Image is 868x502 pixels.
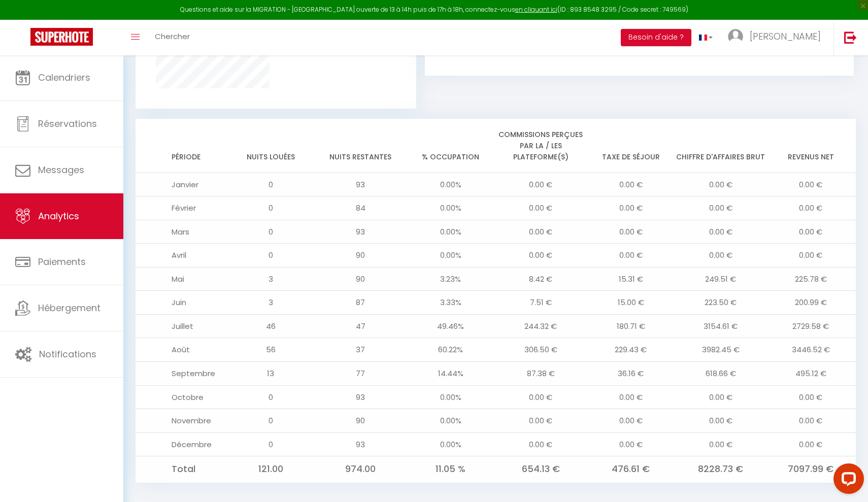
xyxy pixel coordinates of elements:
td: 0.00 € [586,409,676,433]
td: 90 [316,409,406,433]
td: 90 [316,244,406,267]
td: 3.23% [406,267,495,291]
td: 974.00 [316,456,406,482]
td: 3 [225,267,315,291]
td: Janvier [136,173,225,196]
td: 87 [316,291,406,315]
td: 0.00% [406,432,495,456]
td: 180.71 € [586,314,676,338]
td: 0.00 € [496,385,586,409]
span: Messages [38,163,84,176]
th: Période [136,119,225,173]
td: 0.00 € [676,173,765,196]
td: 3154.61 € [676,314,765,338]
td: 0.00 € [496,432,586,456]
td: 0.00% [406,173,495,196]
td: 3 [225,291,315,315]
td: 200.99 € [766,291,856,315]
td: 0.00 € [676,432,765,456]
a: Chercher [147,20,197,55]
td: 306.50 € [496,338,586,362]
td: 495.12 € [766,362,856,386]
td: Décembre [136,432,225,456]
td: 0.00 € [586,244,676,267]
th: Nuits restantes [316,119,406,173]
td: 618.66 € [676,362,765,386]
td: 0.00 € [586,385,676,409]
td: 476.61 € [586,456,676,482]
td: 0.00 € [766,432,856,456]
td: 0.00 € [766,409,856,433]
td: 56 [225,338,315,362]
th: Taxe de séjour [586,119,676,173]
img: ... [728,29,743,44]
td: 93 [316,220,406,244]
td: 0.00% [406,385,495,409]
td: 77 [316,362,406,386]
span: Analytics [38,210,79,222]
td: Octobre [136,385,225,409]
td: 90 [316,267,406,291]
td: 0.00 € [766,220,856,244]
th: % Occupation [406,119,495,173]
td: Juin [136,291,225,315]
td: 13 [225,362,315,386]
td: 0 [225,432,315,456]
span: Réservations [38,117,97,130]
td: Février [136,196,225,220]
span: Chercher [155,31,190,42]
td: 93 [316,432,406,456]
td: 0.00% [406,409,495,433]
td: 0 [225,409,315,433]
button: Besoin d'aide ? [621,29,691,46]
td: 60.22% [406,338,495,362]
iframe: LiveChat chat widget [825,459,868,502]
td: 229.43 € [586,338,676,362]
img: Super Booking [30,28,93,46]
td: Juillet [136,314,225,338]
td: 0 [225,244,315,267]
td: 15.00 € [586,291,676,315]
td: 0.00 € [586,173,676,196]
th: Chiffre d'affaires brut [676,119,765,173]
td: Mars [136,220,225,244]
td: 15.31 € [586,267,676,291]
td: 0.00% [406,196,495,220]
td: 87.38 € [496,362,586,386]
td: 93 [316,385,406,409]
td: 36.16 € [586,362,676,386]
td: 47 [316,314,406,338]
td: 0.00 € [496,409,586,433]
td: 121.00 [225,456,315,482]
td: 3446.52 € [766,338,856,362]
td: 7097.99 € [766,456,856,482]
span: Paiements [38,255,86,268]
td: Novembre [136,409,225,433]
a: en cliquant ici [515,5,557,14]
td: 3982.45 € [676,338,765,362]
td: 0.00 € [676,196,765,220]
td: 0.00 € [676,385,765,409]
td: 0.00 € [676,409,765,433]
td: 3.33% [406,291,495,315]
td: 0.00 € [586,432,676,456]
td: 223.50 € [676,291,765,315]
td: 0.00 € [586,220,676,244]
td: 0 [225,196,315,220]
td: 8228.73 € [676,456,765,482]
td: 0.00% [406,220,495,244]
td: 0 [225,385,315,409]
td: 93 [316,173,406,196]
td: 11.05 % [406,456,495,482]
td: 654.13 € [496,456,586,482]
td: 244.32 € [496,314,586,338]
td: 0.00 € [766,196,856,220]
th: Revenus net [766,119,856,173]
td: 37 [316,338,406,362]
td: 0.00 € [496,244,586,267]
td: 0.00 € [766,173,856,196]
td: 0.00 € [496,220,586,244]
th: Nuits louées [225,119,315,173]
td: 46 [225,314,315,338]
